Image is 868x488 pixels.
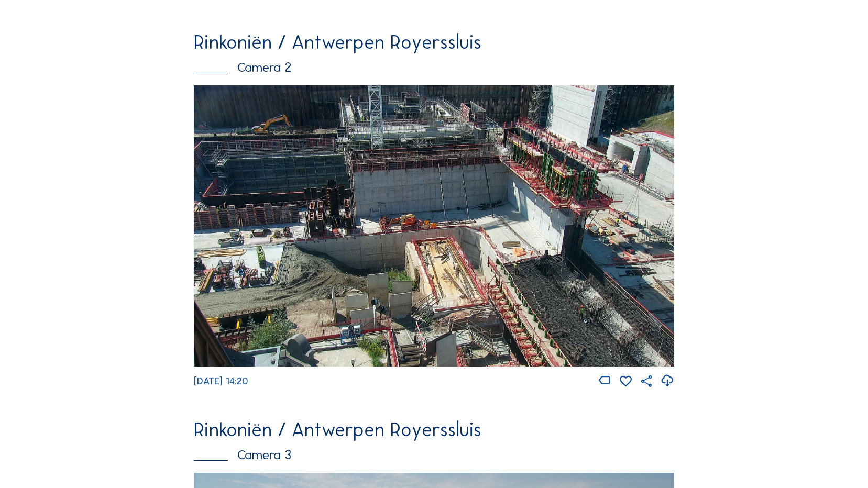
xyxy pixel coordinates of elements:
[194,61,674,74] div: Camera 2
[194,33,674,52] div: Rinkoniën / Antwerpen Royerssluis
[194,375,248,387] span: [DATE] 14:20
[194,420,674,439] div: Rinkoniën / Antwerpen Royerssluis
[194,85,674,367] img: Image
[194,448,674,461] div: Camera 3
